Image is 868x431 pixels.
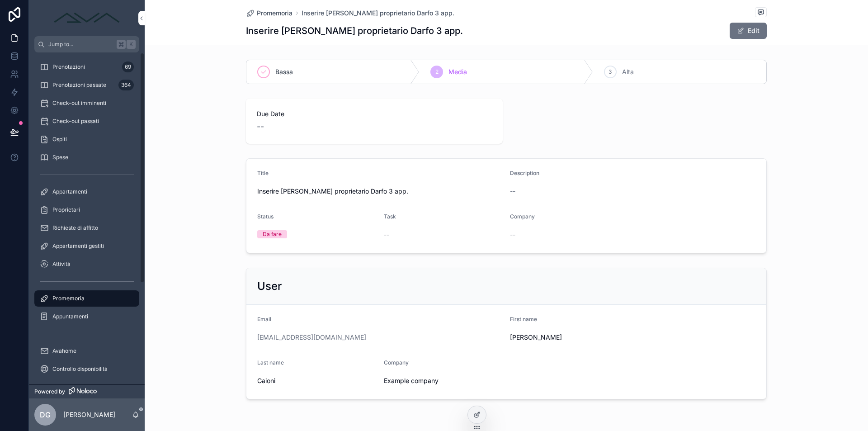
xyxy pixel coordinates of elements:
[127,41,135,48] span: K
[302,9,454,18] a: Inserire [PERSON_NAME] proprietario Darfo 3 app.
[510,213,535,220] span: Company
[52,260,71,268] span: Attività
[40,409,51,420] span: DG
[63,410,115,419] p: [PERSON_NAME]
[29,52,145,384] div: scrollable content
[34,388,65,395] span: Powered by
[48,41,113,48] span: Jump to...
[34,113,139,129] a: Check-out passati
[257,279,282,294] h2: User
[52,347,76,355] span: Avahome
[510,333,755,342] span: [PERSON_NAME]
[263,230,282,238] div: Da fare
[34,256,139,272] a: Attività
[384,213,396,220] span: Task
[257,359,284,366] span: Last name
[52,63,85,71] span: Prenotazioni
[34,202,139,218] a: Proprietari
[52,154,68,161] span: Spese
[435,68,439,76] span: 2
[52,242,104,250] span: Appartamenti gestiti
[257,120,264,133] span: --
[609,68,612,76] span: 3
[510,187,515,196] span: --
[257,187,503,196] span: Inserire [PERSON_NAME] proprietario Darfo 3 app.
[118,80,134,90] div: 364
[448,67,467,76] span: Media
[34,343,139,359] a: Avahome
[52,99,106,107] span: Check-out imminenti
[246,24,463,37] h1: Inserire [PERSON_NAME] proprietario Darfo 3 app.
[34,36,139,52] button: Jump to...K
[52,295,85,302] span: Promemoria
[384,230,389,239] span: --
[34,131,139,147] a: Ospiti
[275,67,293,76] span: Bassa
[52,224,98,232] span: Richieste di affitto
[52,365,108,373] span: Controllo disponibilità
[52,188,87,195] span: Appartamenti
[246,9,292,18] a: Promemoria
[34,220,139,236] a: Richieste di affitto
[34,184,139,200] a: Appartamenti
[257,376,377,385] span: Gaioni
[52,206,80,213] span: Proprietari
[34,59,139,75] a: Prenotazioni69
[622,67,634,76] span: Alta
[384,376,439,385] span: Example company
[257,316,271,322] span: Email
[257,170,269,176] span: Title
[257,9,292,18] span: Promemoria
[34,361,139,377] a: Controllo disponibilità
[257,333,366,342] a: [EMAIL_ADDRESS][DOMAIN_NAME]
[52,118,99,125] span: Check-out passati
[34,308,139,325] a: Appuntamenti
[52,136,67,143] span: Ospiti
[122,62,134,72] div: 69
[510,170,539,176] span: Description
[34,290,139,307] a: Promemoria
[730,23,767,39] button: Edit
[52,81,106,89] span: Prenotazioni passate
[52,313,88,320] span: Appuntamenti
[34,95,139,111] a: Check-out imminenti
[510,230,515,239] span: --
[34,77,139,93] a: Prenotazioni passate364
[257,213,274,220] span: Status
[51,11,123,25] img: App logo
[34,238,139,254] a: Appartamenti gestiti
[257,109,492,118] span: Due Date
[510,316,537,322] span: First name
[384,359,409,366] span: Company
[34,149,139,166] a: Spese
[29,384,145,398] a: Powered by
